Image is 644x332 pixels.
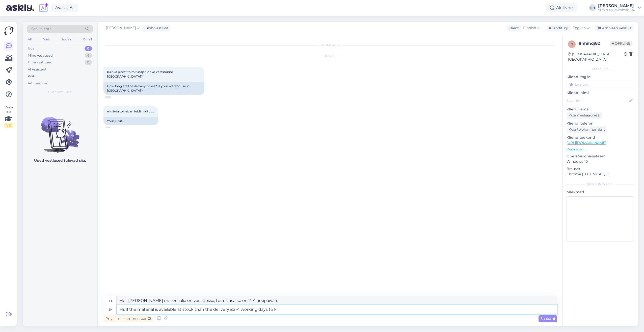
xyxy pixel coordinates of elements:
[567,126,607,133] div: Küsi telefoninumbrit
[567,81,634,88] input: Lisa tag
[28,53,53,58] div: Minu vestlused
[28,74,35,79] div: Kõik
[579,40,610,46] div: # nhihdj82
[595,25,633,32] div: Arhiveeri vestlus
[541,316,555,321] span: Saada
[598,4,635,8] div: [PERSON_NAME]
[85,60,92,65] div: 0
[105,126,124,129] span: 0:08
[109,305,113,314] div: en
[567,90,634,96] p: Kliendi nimi
[573,25,586,31] span: English
[105,95,124,99] span: 0:06
[567,121,634,126] p: Kliendi telefon
[60,36,73,43] div: Socials
[109,296,112,305] div: fi
[34,158,86,163] p: Uued vestlused tulevad siia.
[567,135,634,140] p: Klienditeekond
[85,53,92,58] div: 6
[567,74,634,80] p: Kliendi tag'id
[567,159,634,164] p: Windows 10
[107,70,174,78] span: kuinka pitkät toimitusajat, onko varastonne [GEOGRAPHIC_DATA]?
[4,26,14,35] img: Askly Logo
[38,3,49,13] img: explore-ai
[610,41,632,46] span: Offline
[82,36,93,43] div: Email
[103,315,153,322] div: Privaatne kommentaar
[523,25,536,31] span: Finnish
[567,140,606,145] a: [URL][DOMAIN_NAME]
[31,26,51,32] span: Otsi kliente
[567,98,628,103] input: Lisa nimi
[28,60,52,65] div: Tiimi vestlused
[567,154,634,159] p: Operatsioonisüsteem
[107,109,155,113] span: ei näytä toimivan teidän jutut....
[85,46,92,51] div: 0
[567,107,634,112] p: Kliendi email
[28,46,34,51] div: Uus
[546,3,577,12] div: Aktiivne
[106,25,136,31] span: [PERSON_NAME]
[103,117,158,125] div: Your jutut....
[103,54,557,58] div: [DATE]
[506,26,519,31] div: Klient
[567,112,602,119] div: Küsi meiliaadressi
[48,90,72,94] span: Uued vestlused
[23,108,97,153] img: No chats
[51,4,78,12] a: Avasta AI
[598,8,635,12] div: Viimistluskaubamaja OÜ
[117,305,557,314] textarea: Hi. If the material is available at stock than the delivery i2-4 working days to Fi
[103,43,557,48] div: Vestlus algas
[589,4,596,11] div: RH
[547,26,568,31] div: Klienditugi
[567,147,634,152] p: Vaata edasi ...
[4,105,13,128] div: Vaata siia
[567,166,634,172] p: Brauser
[42,36,51,43] div: Web
[567,182,634,186] div: [PERSON_NAME]
[568,52,624,62] div: [GEOGRAPHIC_DATA], [GEOGRAPHIC_DATA]
[143,26,168,31] div: juhib vestlust
[567,172,634,177] p: Chrome [TECHNICAL_ID]
[117,296,557,305] textarea: Hei. [PERSON_NAME] materiaalia on varastossa, toimitusaika on 2–4 arkipäivää.
[567,67,634,71] div: Kliendi info
[598,4,641,12] a: [PERSON_NAME]Viimistluskaubamaja OÜ
[567,189,634,195] p: Märkmed
[571,42,573,46] span: n
[28,81,48,86] div: Arhiveeritud
[4,123,13,128] div: 1 / 3
[27,36,33,43] div: All
[28,67,46,72] div: AI Assistent
[103,82,204,95] div: How long are the delivery times? Is your warehouse in [GEOGRAPHIC_DATA]?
